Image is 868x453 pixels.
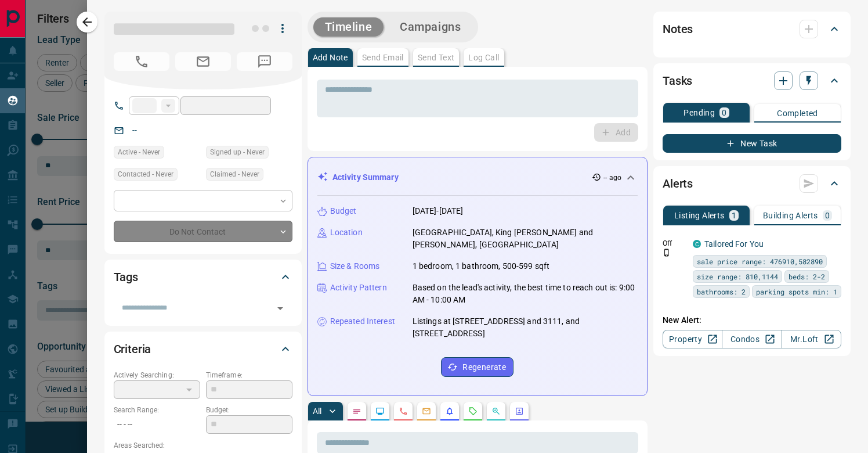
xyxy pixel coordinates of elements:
p: Listings at [STREET_ADDRESS] and 3111, and [STREET_ADDRESS] [413,315,638,340]
span: No Number [114,52,169,71]
a: Property [663,330,722,348]
h2: Alerts [663,174,693,193]
p: All [313,407,322,415]
p: 1 bedroom, 1 bathroom, 500-599 sqft [413,260,550,272]
p: 0 [825,211,830,220]
div: Do Not Contact [114,221,292,242]
p: Search Range: [114,405,200,415]
p: New Alert: [663,314,841,326]
p: Activity Summary [332,171,399,184]
p: Areas Searched: [114,440,292,451]
span: No Email [175,52,231,71]
span: Signed up - Never [210,146,265,158]
svg: Opportunities [491,407,501,416]
p: 1 [732,211,736,220]
p: -- ago [603,172,621,183]
span: No Number [237,52,292,71]
span: parking spots min: 1 [756,286,837,297]
p: Budget [330,205,357,217]
p: Add Note [313,53,348,62]
p: 0 [722,109,726,117]
p: Budget: [206,405,292,415]
p: Listing Alerts [674,211,725,220]
div: Activity Summary-- ago [317,167,638,188]
a: Condos [722,330,782,348]
p: Completed [777,109,818,117]
button: Timeline [313,17,384,37]
div: Notes [663,15,841,43]
p: Timeframe: [206,370,292,380]
svg: Push Notification Only [663,249,671,257]
h2: Tasks [663,71,692,90]
p: Building Alerts [763,211,818,220]
p: Pending [683,109,715,117]
div: Criteria [114,335,292,363]
span: Contacted - Never [118,168,173,180]
a: -- [132,125,137,135]
div: Tasks [663,67,841,95]
svg: Calls [399,407,408,416]
div: Alerts [663,170,841,197]
span: beds: 2-2 [789,271,825,282]
svg: Agent Actions [515,407,524,416]
svg: Listing Alerts [445,407,454,416]
span: size range: 810,1144 [697,271,778,282]
span: sale price range: 476910,582890 [697,256,823,267]
p: Size & Rooms [330,260,380,272]
span: Active - Never [118,146,160,158]
a: Tailored For You [704,239,764,249]
p: Based on the lead's activity, the best time to reach out is: 9:00 AM - 10:00 AM [413,282,638,306]
p: Repeated Interest [330,315,395,328]
p: Actively Searching: [114,370,200,380]
svg: Requests [468,407,478,416]
span: Claimed - Never [210,168,259,180]
svg: Notes [352,407,361,416]
div: condos.ca [693,240,701,248]
p: [DATE]-[DATE] [413,205,464,217]
p: -- - -- [114,415,200,434]
p: Activity Pattern [330,282,387,294]
button: Campaigns [388,17,472,37]
h2: Notes [663,20,693,38]
button: New Task [663,134,841,153]
svg: Lead Browsing Activity [375,407,385,416]
p: [GEOGRAPHIC_DATA], King [PERSON_NAME] and [PERSON_NAME], [GEOGRAPHIC_DATA] [413,227,638,251]
h2: Criteria [114,340,151,358]
span: bathrooms: 2 [697,286,746,297]
button: Regenerate [441,357,513,377]
h2: Tags [114,268,138,286]
div: Tags [114,263,292,291]
a: Mr.Loft [782,330,841,348]
button: Open [272,300,288,317]
p: Off [663,238,686,249]
p: Location [330,227,363,239]
svg: Emails [422,407,431,416]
